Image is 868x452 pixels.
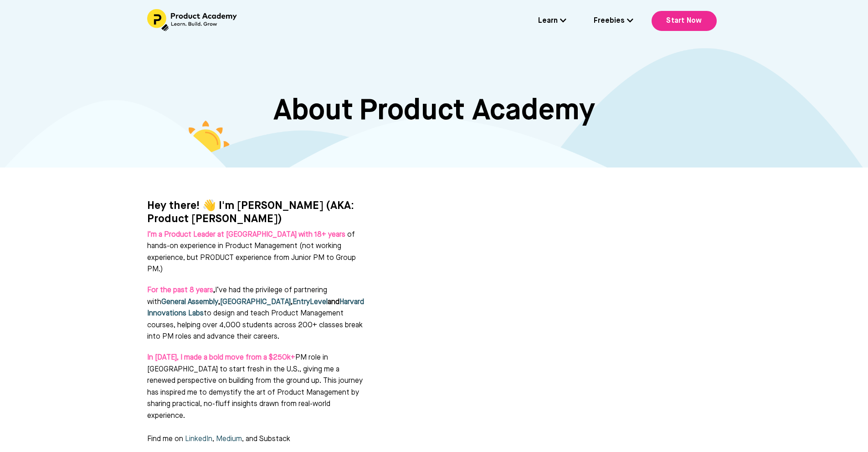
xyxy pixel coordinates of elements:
[147,287,364,340] span: I’ve had the privilege of partnering with to design and teach Product Management courses, helping...
[147,199,395,226] h4: Hey there! 👋 I'm [PERSON_NAME] (AKA: Product [PERSON_NAME])
[594,15,633,27] a: Freebies
[183,436,212,443] a: LinkedIn
[147,354,295,361] span: In [DATE], I made a bold move from a $250k+
[216,436,242,443] a: Medium
[218,299,220,306] strong: ,
[220,299,291,306] a: [GEOGRAPHIC_DATA]
[147,287,215,294] strong: ,
[147,352,366,446] p: PM role in [GEOGRAPHIC_DATA] to start fresh in the U.S., giving me a renewed perspective on build...
[147,287,213,294] span: For the past 8 years
[147,229,366,276] p: of hands-on experience in Product Management (not working experience, but PRODUCT experience from...
[652,11,716,31] a: Start Now
[147,231,345,239] strong: I’m a Product Leader at [GEOGRAPHIC_DATA] with 18+ years
[538,15,566,27] a: Learn
[147,94,721,129] h1: About Product Academy
[293,299,328,306] a: EntryLevel
[328,299,339,306] strong: and
[147,9,238,31] img: Header Logo
[161,299,218,306] a: General Assembly
[291,299,293,306] strong: ,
